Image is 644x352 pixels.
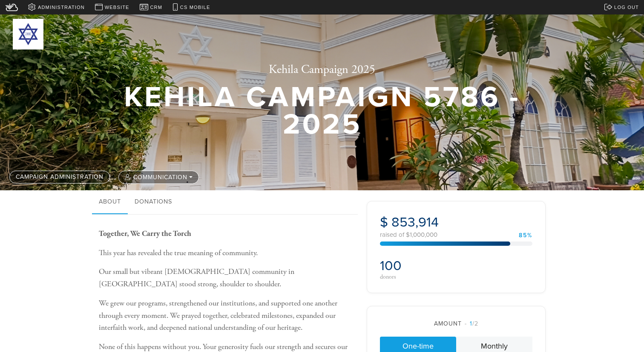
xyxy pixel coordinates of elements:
[180,4,210,11] span: CS Mobile
[614,4,639,11] span: Log out
[99,247,354,259] p: This year has revealed the true meaning of community.
[470,320,472,327] span: 1
[118,171,199,184] button: communication
[380,258,454,274] h2: 100
[122,63,522,77] h2: Kehila Campaign 2025
[391,214,439,230] span: 853,914
[99,297,354,334] p: We grew our programs, strengthened our institutions, and supported one another through every mome...
[128,190,179,214] a: Donations
[380,319,532,328] div: Amount
[150,4,162,11] span: CRM
[92,190,128,214] a: About
[380,214,388,230] span: $
[9,171,110,183] a: Campaign Administration
[99,266,354,291] p: Our small but vibrant [DEMOGRAPHIC_DATA] community in [GEOGRAPHIC_DATA] stood strong, shoulder to...
[38,4,85,11] span: Administration
[465,320,478,327] span: /2
[380,232,532,238] div: raised of $1,000,000
[13,19,43,49] img: 300x300_JWB%20logo.png
[380,274,454,280] div: donors
[122,84,522,139] h1: Kehila Campaign 5786 - 2025
[105,4,129,11] span: Website
[99,229,191,239] b: Together, We Carry the Torch
[519,233,532,239] div: 85%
